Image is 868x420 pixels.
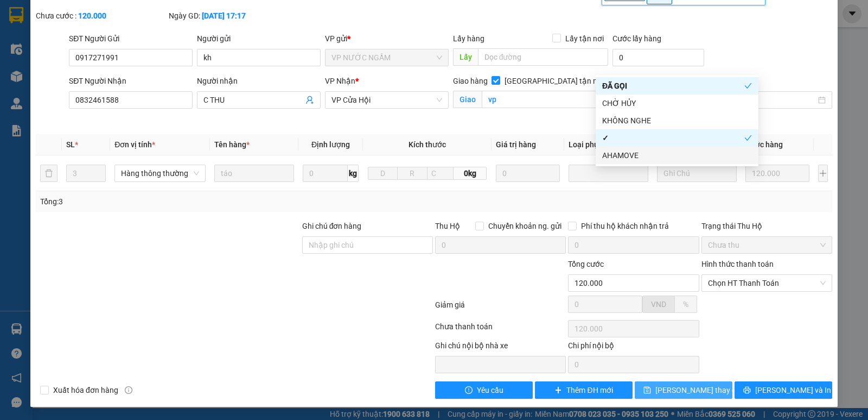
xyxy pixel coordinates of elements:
[325,77,355,85] span: VP Nhận
[435,340,566,356] div: Ghi chú nội bộ nhà xe
[311,140,350,149] span: Định lượng
[657,165,737,182] input: Ghi Chú
[596,147,758,164] div: AHAMOVE
[602,132,744,144] div: ✓
[325,33,449,45] div: VP gửi
[535,381,633,399] button: plusThêm ĐH mới
[500,75,608,87] span: [GEOGRAPHIC_DATA] tận nơi
[744,82,752,90] span: check
[651,300,666,309] span: VND
[568,260,604,268] span: Tổng cước
[69,75,193,87] div: SĐT Người Nhận
[612,34,661,43] label: Cước lấy hàng
[453,91,482,108] span: Giao
[484,220,566,232] span: Chuyển khoản ng. gửi
[745,140,783,149] span: Cước hàng
[655,384,742,396] span: [PERSON_NAME] thay đổi
[302,222,362,230] label: Ghi chú đơn hàng
[744,134,752,142] span: check
[434,321,567,340] div: Chưa thanh toán
[596,112,758,129] div: KHÔNG NGHE
[561,33,608,45] span: Lấy tận nơi
[596,95,758,112] div: CHỜ HỦY
[214,165,294,182] input: VD: Bàn, Ghế
[397,167,427,180] input: R
[818,165,828,182] button: plus
[409,140,446,149] span: Kích thước
[454,167,487,180] span: 0kg
[453,77,488,85] span: Giao hàng
[701,220,832,232] div: Trạng thái Thu Hộ
[745,165,809,182] input: 0
[202,11,246,20] b: [DATE] 17:17
[197,33,321,45] div: Người gửi
[477,384,503,396] span: Yêu cầu
[36,10,167,22] div: Chưa cước :
[564,134,653,155] th: Loại phụ phí
[735,381,832,399] button: printer[PERSON_NAME] và In
[643,386,651,395] span: save
[482,91,609,108] input: Giao tận nơi
[566,384,612,396] span: Thêm ĐH mới
[496,140,536,149] span: Giá trị hàng
[49,384,123,396] span: Xuất hóa đơn hàng
[596,77,758,95] div: ĐÃ GỌI
[121,165,199,181] span: Hàng thông thường
[602,149,752,161] div: AHAMOVE
[602,97,752,109] div: CHỜ HỦY
[169,10,299,22] div: Ngày GD:
[435,222,460,230] span: Thu Hộ
[743,386,751,395] span: printer
[602,80,744,92] div: ĐÃ GỌI
[331,92,442,108] span: VP Cửa Hội
[214,140,250,149] span: Tên hàng
[434,299,567,318] div: Giảm giá
[66,140,75,149] span: SL
[114,140,155,149] span: Đơn vị tính
[596,129,758,147] div: ✓
[331,49,442,66] span: VP NƯỚC NGẦM
[635,381,732,399] button: save[PERSON_NAME] thay đổi
[612,49,704,66] input: Cước lấy hàng
[708,275,826,291] span: Chọn HT Thanh Toán
[125,386,132,394] span: info-circle
[465,386,473,395] span: exclamation-circle
[701,260,774,268] label: Hình thức thanh toán
[453,34,484,43] span: Lấy hàng
[453,48,478,66] span: Lấy
[69,33,193,45] div: SĐT Người Gửi
[40,165,58,182] button: delete
[427,167,454,180] input: C
[683,300,688,309] span: %
[496,165,560,182] input: 0
[554,386,562,395] span: plus
[602,115,752,127] div: KHÔNG NGHE
[435,381,533,399] button: exclamation-circleYêu cầu
[478,48,609,66] input: Dọc đường
[302,236,433,254] input: Ghi chú đơn hàng
[197,75,321,87] div: Người nhận
[348,165,359,182] span: kg
[577,220,673,232] span: Phí thu hộ khách nhận trả
[305,96,314,104] span: user-add
[715,94,816,106] input: Ngày giao
[368,167,398,180] input: D
[40,196,336,208] div: Tổng: 3
[708,237,826,253] span: Chưa thu
[755,384,831,396] span: [PERSON_NAME] và In
[568,340,699,356] div: Chi phí nội bộ
[78,11,106,20] b: 120.000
